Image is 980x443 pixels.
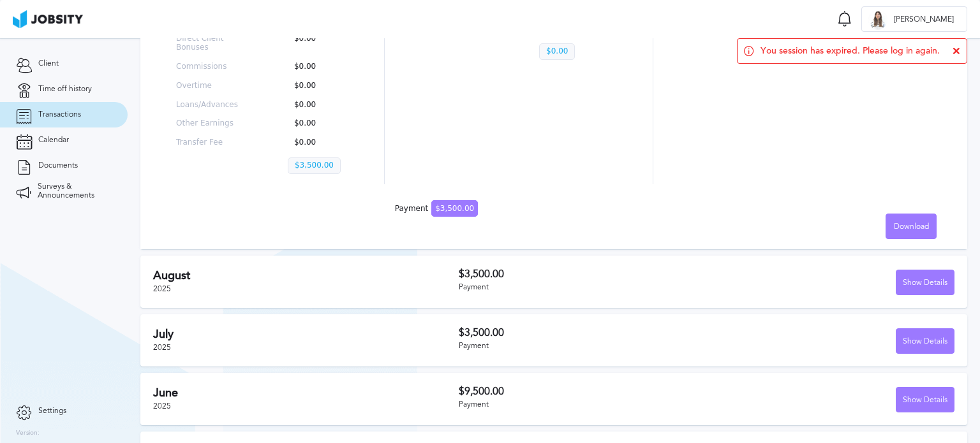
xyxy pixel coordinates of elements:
[886,214,937,239] button: Download
[38,59,59,68] span: Client
[153,269,459,282] h2: August
[176,62,247,71] p: Commissions
[896,328,954,354] button: Show Details
[153,284,171,293] span: 2025
[38,110,81,119] span: Transactions
[459,283,707,292] div: Payment
[38,182,112,200] span: Surveys & Announcements
[896,329,954,354] div: Show Details
[288,138,359,147] p: $0.00
[861,6,967,32] button: B[PERSON_NAME]
[761,46,940,56] span: You session has expired. Please log in again.
[176,138,247,147] p: Transfer Fee
[38,407,66,416] span: Settings
[288,34,359,52] p: $0.00
[176,101,247,110] p: Loans/Advances
[459,400,707,409] div: Payment
[896,388,954,413] div: Show Details
[13,10,83,28] img: ab4bad089aa723f57921c736e9817d99.png
[887,15,960,24] span: [PERSON_NAME]
[431,200,478,217] span: $3,500.00
[868,10,887,29] div: B
[539,43,575,60] p: $0.00
[16,430,40,437] label: Version:
[153,343,171,352] span: 2025
[288,62,359,71] p: $0.00
[288,82,359,91] p: $0.00
[459,327,707,338] h3: $3,500.00
[153,386,459,400] h2: June
[38,161,78,170] span: Documents
[459,268,707,280] h3: $3,500.00
[288,157,341,174] p: $3,500.00
[459,342,707,351] div: Payment
[288,101,359,110] p: $0.00
[896,387,954,412] button: Show Details
[459,386,707,397] h3: $9,500.00
[894,222,929,231] span: Download
[176,34,247,52] p: Direct Client Bonuses
[38,136,69,145] span: Calendar
[288,119,359,128] p: $0.00
[38,85,92,94] span: Time off history
[153,328,459,341] h2: July
[395,205,478,214] div: Payment
[153,402,171,410] span: 2025
[176,82,247,91] p: Overtime
[896,270,954,295] button: Show Details
[896,270,954,296] div: Show Details
[176,119,247,128] p: Other Earnings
